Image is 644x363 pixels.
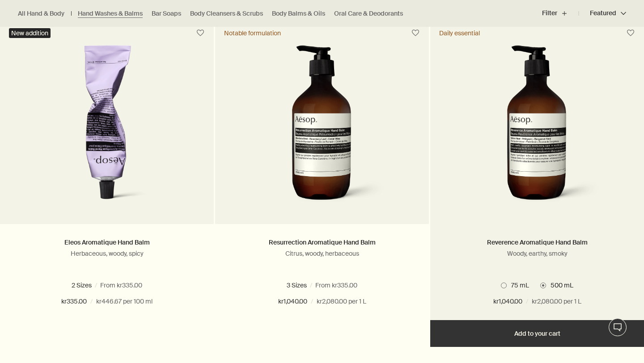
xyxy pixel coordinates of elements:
[9,28,51,38] div: New addition
[526,296,528,307] span: /
[224,29,281,37] div: Notable formulation
[532,296,581,307] span: kr2,080.00 per 1 L
[507,281,529,289] span: 75 mL
[269,238,376,246] a: Resurrection Aromatique Hand Balm
[13,249,200,257] p: Herbaceous, woody, spicy
[90,296,93,307] span: /
[278,296,307,307] span: kr1,040.00
[623,25,639,41] button: Save to cabinet
[470,45,604,211] img: Reverence Aromatique Hand Balm with pump
[334,9,403,18] a: Oral Care & Deodorants
[271,281,293,289] span: 75 mL
[311,296,313,307] span: /
[215,45,429,224] a: Resurrection Aromatique Hand Balm with pump
[18,9,64,18] a: All Hand & Body
[272,9,325,18] a: Body Balms & Oils
[77,281,98,289] span: 75mL
[354,281,379,289] span: 120 mL
[609,318,627,336] button: Live Assistance
[407,25,424,41] button: Save to cabinet
[190,9,263,18] a: Body Cleansers & Scrubs
[229,249,415,257] p: Citrus, woody, herbaceous
[96,296,153,307] span: kr446.67 per 100 ml
[255,45,389,211] img: Resurrection Aromatique Hand Balm with pump
[430,45,644,224] a: Reverence Aromatique Hand Balm with pump
[579,3,626,24] button: Featured
[430,320,644,347] button: Add to your cart - kr1,040.00
[439,29,480,37] div: Daily essential
[542,3,579,24] button: Filter
[310,281,337,289] span: 500 mL
[493,296,522,307] span: kr1,040.00
[317,296,366,307] span: kr2,080.00 per 1 L
[64,238,150,246] a: Eleos Aromatique Hand Balm
[192,25,208,41] button: Save to cabinet
[487,238,588,246] a: Reverence Aromatique Hand Balm
[61,296,87,307] span: kr335.00
[115,281,143,289] span: 500 mL
[152,9,181,18] a: Bar Soaps
[546,281,573,289] span: 500 mL
[78,9,143,18] a: Hand Washes & Balms
[444,249,631,257] p: Woody, earthy, smoky
[37,45,177,211] img: Eleos Aromatique Hand Balm in a purple aluminium tube.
